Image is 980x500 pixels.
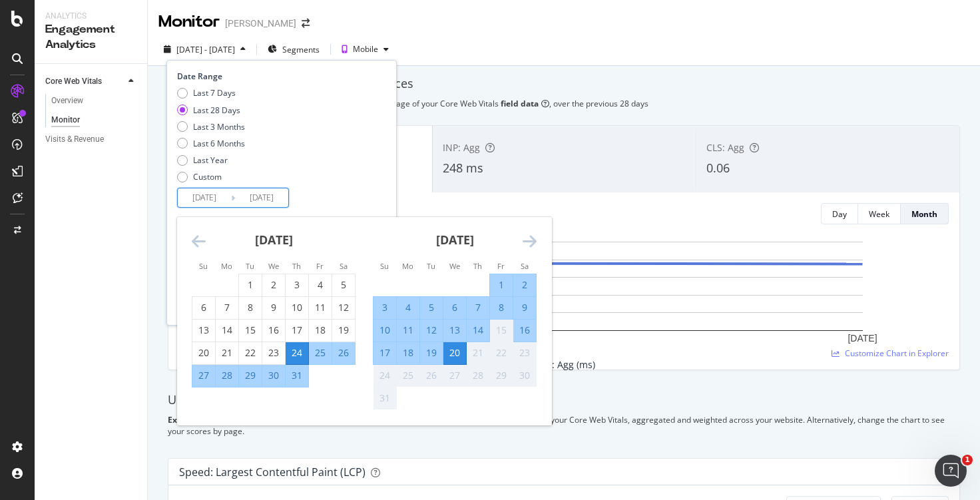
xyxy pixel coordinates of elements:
div: 26 [420,369,443,382]
td: Selected. Thursday, August 7, 2025 [467,296,490,319]
button: Week [858,203,901,224]
div: Mobile [353,45,378,53]
div: 23 [262,346,285,360]
div: 19 [332,324,355,337]
div: Monitor your Core Web Vitals Performances [166,75,961,93]
div: 2 [513,278,536,292]
b: field data [501,98,539,109]
td: Selected. Friday, August 15, 2025 [490,319,513,342]
td: Choose Saturday, July 19, 2025 as your check-in date. It’s available. [332,319,356,342]
td: Choose Wednesday, July 16, 2025 as your check-in date. It’s available. [262,319,286,342]
div: 21 [467,346,489,360]
td: Choose Friday, July 11, 2025 as your check-in date. It’s available. [309,296,332,319]
td: Selected. Monday, August 18, 2025 [397,342,420,364]
div: 17 [286,324,308,337]
div: 14 [216,324,238,337]
span: 1 [962,455,973,465]
div: 26 [332,346,355,360]
a: Core Web Vitals [45,75,124,89]
strong: [DATE] [255,232,293,248]
small: Tu [427,261,435,271]
td: Selected. Friday, August 8, 2025 [490,296,513,319]
div: 5 [332,278,355,292]
div: 22 [239,346,262,360]
div: 27 [443,369,466,382]
td: Selected. Thursday, July 31, 2025 [286,364,309,387]
td: Choose Sunday, July 6, 2025 as your check-in date. It’s available. [192,296,216,319]
div: 10 [373,324,396,337]
div: 21 [216,346,238,360]
td: Choose Thursday, July 3, 2025 as your check-in date. It’s available. [286,274,309,296]
td: Not available. Sunday, August 31, 2025 [373,387,397,409]
div: 2 [262,278,285,292]
div: 6 [443,301,466,314]
small: Th [292,261,301,271]
td: Selected as end date. Wednesday, August 20, 2025 [443,342,467,364]
div: 12 [420,324,443,337]
td: Choose Saturday, July 5, 2025 as your check-in date. It’s available. [332,274,356,296]
small: Su [380,261,389,271]
button: Segments [262,39,325,60]
span: LCP: Agg (ms) [536,357,595,373]
div: 15 [239,324,262,337]
div: Day [832,208,847,220]
small: Sa [521,261,529,271]
td: Selected. Friday, July 25, 2025 [309,342,332,364]
td: Selected. Tuesday, July 29, 2025 [239,364,262,387]
td: Choose Wednesday, July 2, 2025 as your check-in date. It’s available. [262,274,286,296]
div: Last Year [193,154,228,166]
td: Not available. Thursday, August 28, 2025 [467,364,490,387]
small: Th [473,261,482,271]
div: 13 [192,324,215,337]
div: Visits & Revenue [45,132,104,146]
div: 31 [286,369,308,382]
div: Last Year [177,154,245,166]
div: 14 [467,324,489,337]
button: [DATE] - [DATE] [158,39,251,60]
strong: [DATE] [436,232,474,248]
div: 17 [373,346,396,360]
div: 20 [192,346,215,360]
div: Review the ratio of good, need improvement, and bad user experience for each of your Core Web Vit... [168,414,960,437]
small: Mo [221,261,232,271]
div: 25 [309,346,332,360]
td: Choose Monday, July 21, 2025 as your check-in date. It’s available. [216,342,239,364]
div: 3 [286,278,308,292]
div: Each day represents a rolling average of your Core Web Vitals , over the previous 28 days [166,98,961,109]
div: 24 [373,369,396,382]
td: Choose Thursday, July 10, 2025 as your check-in date. It’s available. [286,296,309,319]
div: Calendar [177,217,551,425]
svg: A chart. [179,235,939,346]
div: 12 [332,301,355,314]
td: Selected. Tuesday, August 19, 2025 [420,342,443,364]
div: Date Range [177,71,383,82]
div: 16 [513,324,536,337]
div: [PERSON_NAME] [225,17,296,30]
div: 15 [490,324,513,337]
td: Choose Monday, July 14, 2025 as your check-in date. It’s available. [216,319,239,342]
iframe: Intercom live chat [935,455,967,487]
td: Not available. Friday, August 22, 2025 [490,342,513,364]
div: Move backward to switch to the previous month. [192,233,206,250]
td: Choose Tuesday, July 8, 2025 as your check-in date. It’s available. [239,296,262,319]
span: INP: Agg [443,141,480,154]
small: We [268,261,279,271]
div: 25 [397,369,419,382]
td: Selected. Sunday, July 27, 2025 [192,364,216,387]
td: Selected. Tuesday, August 5, 2025 [420,296,443,319]
span: 248 ms [443,160,483,176]
div: Last 3 Months [177,121,245,132]
div: 13 [443,324,466,337]
div: 29 [490,369,513,382]
small: Su [199,261,208,271]
div: 7 [216,301,238,314]
td: Not available. Saturday, August 30, 2025 [513,364,537,387]
div: Custom [177,171,245,182]
td: Selected. Wednesday, August 6, 2025 [443,296,467,319]
td: Selected. Tuesday, August 12, 2025 [420,319,443,342]
div: Move forward to switch to the next month. [523,233,537,250]
td: Selected. Friday, August 1, 2025 [490,274,513,296]
div: 1 [490,278,513,292]
div: 9 [513,301,536,314]
button: Day [821,203,858,224]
